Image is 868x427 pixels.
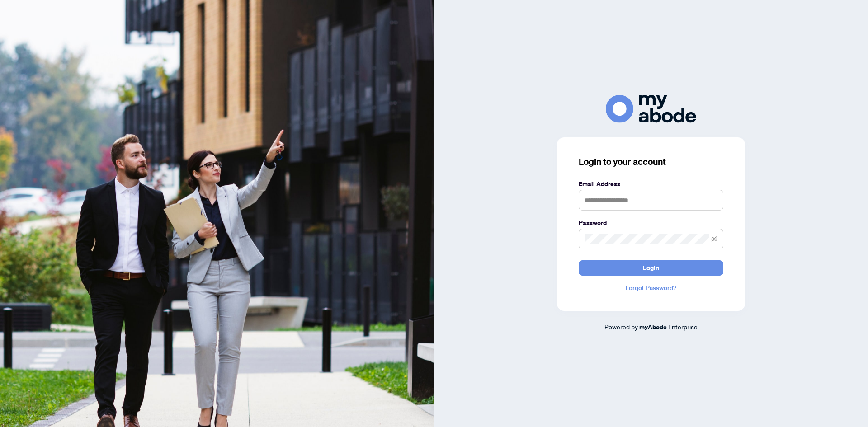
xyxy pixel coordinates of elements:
span: Powered by [604,323,638,331]
label: Password [579,218,723,228]
label: Email Address [579,179,723,189]
span: Login [643,261,659,275]
h3: Login to your account [579,155,723,168]
a: Forgot Password? [579,283,723,293]
img: ma-logo [606,95,696,122]
span: eye-invisible [711,236,717,242]
button: Login [579,260,723,276]
span: Enterprise [668,323,698,331]
a: myAbode [639,322,667,332]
